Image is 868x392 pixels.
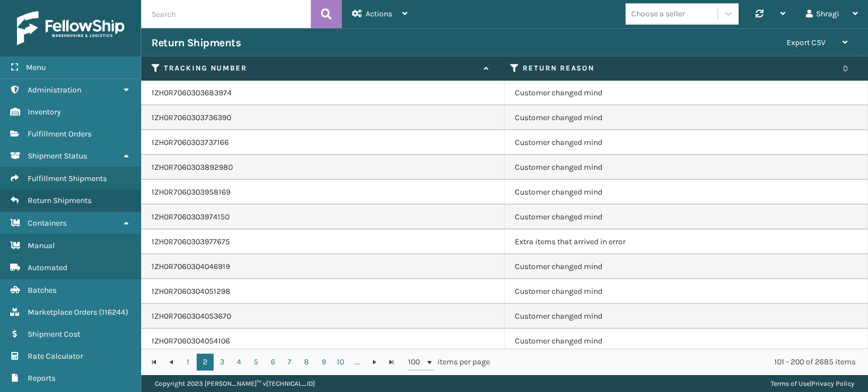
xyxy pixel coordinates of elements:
[151,113,231,122] a: 1ZH0R7060303736390
[163,354,180,371] a: Go to the previous page
[366,354,383,371] a: Go to the next page
[298,354,315,371] a: 8
[505,254,868,279] td: Customer changed mind
[197,354,214,371] a: 2
[631,8,685,20] div: Choose a seller
[28,174,107,183] span: Fulfillment Shipments
[164,63,478,73] label: Tracking Number
[151,36,241,50] h3: Return Shipments
[505,205,868,230] td: Customer changed mind
[366,9,392,19] span: Actions
[17,11,124,45] img: logo
[771,375,854,392] div: |
[28,373,55,383] span: Reports
[151,311,231,321] a: 1ZH0R7060304053670
[28,307,97,317] span: Marketplace Orders
[28,241,55,250] span: Manual
[387,358,396,367] span: Go to the last page
[349,354,366,371] a: ...
[771,380,810,387] a: Terms of Use
[505,304,868,329] td: Customer changed mind
[151,212,229,222] a: 1ZH0R7060303974150
[151,287,231,296] a: 1ZH0R7060304051298
[264,354,281,371] a: 6
[28,151,87,161] span: Shipment Status
[523,63,837,73] label: Return Reason
[505,155,868,180] td: Customer changed mind
[99,307,128,317] span: ( 116244 )
[28,107,61,117] span: Inventory
[28,285,57,295] span: Batches
[151,187,231,197] a: 1ZH0R7060303958169
[408,354,491,371] span: items per page
[151,237,230,246] a: 1ZH0R7060303977675
[383,354,400,371] a: Go to the last page
[505,279,868,304] td: Customer changed mind
[248,354,264,371] a: 5
[180,354,197,371] a: 1
[28,129,92,139] span: Fulfillment Orders
[505,230,868,254] td: Extra items that arrived in error
[28,351,83,361] span: Rate Calculator
[28,218,67,228] span: Containers
[146,354,163,371] a: Go to the first page
[505,105,868,130] td: Customer changed mind
[151,262,230,271] a: 1ZH0R7060304046919
[151,88,232,98] a: 1ZH0R7060303683974
[315,354,332,371] a: 9
[332,354,349,371] a: 10
[787,38,826,47] span: Export CSV
[151,336,230,346] a: 1ZH0R7060304054106
[506,356,856,368] div: 101 - 200 of 2685 items
[505,329,868,354] td: Customer changed mind
[505,180,868,205] td: Customer changed mind
[370,358,379,367] span: Go to the next page
[28,196,92,205] span: Return Shipments
[408,356,425,368] span: 100
[281,354,298,371] a: 7
[505,130,868,155] td: Customer changed mind
[155,375,315,392] p: Copyright 2023 [PERSON_NAME]™ v [TECHNICAL_ID]
[151,138,229,147] a: 1ZH0R7060303737166
[231,354,248,371] a: 4
[151,162,233,172] a: 1ZH0R7060303892980
[811,380,854,387] a: Privacy Policy
[28,329,80,339] span: Shipment Cost
[167,358,176,367] span: Go to the previous page
[505,81,868,105] td: Customer changed mind
[150,358,159,367] span: Go to the first page
[26,63,46,72] span: Menu
[28,85,81,95] span: Administration
[28,263,67,272] span: Automated
[214,354,231,371] a: 3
